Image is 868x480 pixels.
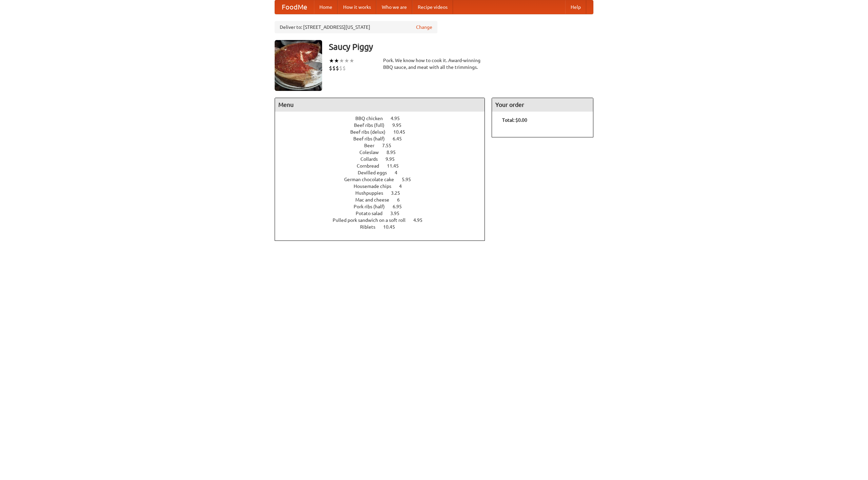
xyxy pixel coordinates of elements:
span: Beef ribs (half) [353,136,392,141]
div: Deliver to: [STREET_ADDRESS][US_STATE] [275,21,437,33]
span: 4 [399,184,409,189]
a: FoodMe [275,0,314,14]
span: 10.45 [383,224,402,230]
span: 4.95 [391,116,407,121]
span: Coleslaw [359,150,386,155]
span: 4 [395,170,404,175]
span: Housemade chips [354,184,398,189]
span: Riblets [360,224,382,230]
a: Hushpuppies 3.25 [355,190,413,196]
span: Hushpuppies [355,190,390,196]
a: Change [416,24,432,31]
a: How it works [338,0,376,14]
a: Beer 7.55 [364,143,404,148]
li: ★ [334,57,339,64]
span: 11.45 [387,163,406,169]
div: Pork. We know how to cook it. Award-winning BBQ sauce, and meat with all the trimmings. [383,57,485,71]
span: Potato salad [356,211,389,216]
span: Collards [360,156,384,162]
span: Beer [364,143,381,148]
li: $ [339,64,342,72]
span: 3.95 [390,211,406,216]
a: Pork ribs (half) 6.95 [354,204,414,209]
li: ★ [339,57,344,64]
a: Who we are [376,0,412,14]
span: Pork ribs (half) [354,204,392,209]
li: ★ [349,57,354,64]
a: Coleslaw 8.95 [359,150,408,155]
span: 9.95 [386,156,401,162]
span: 8.95 [387,150,402,155]
li: $ [342,64,346,72]
span: Beef ribs (full) [354,122,391,128]
a: Beef ribs (delux) 10.45 [350,129,418,135]
li: ★ [329,57,334,64]
span: 6.45 [393,136,409,141]
li: ★ [344,57,349,64]
b: Total: $0.00 [502,117,527,123]
a: Recipe videos [412,0,453,14]
a: Collards 9.95 [360,156,407,162]
a: Home [314,0,338,14]
span: Beef ribs (delux) [350,129,392,135]
span: Mac and cheese [355,197,396,203]
span: German chocolate cake [344,177,401,182]
span: 6 [397,197,407,203]
a: BBQ chicken 4.95 [355,116,412,121]
img: angular.jpg [275,40,322,91]
a: Mac and cheese 6 [355,197,412,203]
h3: Saucy Piggy [329,40,593,54]
h4: Menu [275,98,485,112]
a: Beef ribs (half) 6.45 [353,136,414,141]
a: Beef ribs (full) 9.95 [354,122,414,128]
a: Devilled eggs 4 [358,170,410,175]
li: $ [336,64,339,72]
a: Pulled pork sandwich on a soft roll 4.95 [333,217,435,223]
span: 10.45 [393,129,412,135]
span: 3.25 [391,190,407,196]
a: Help [565,0,586,14]
a: Cornbread 11.45 [357,163,411,169]
a: Housemade chips 4 [354,184,414,189]
span: Pulled pork sandwich on a soft roll [333,217,412,223]
span: Devilled eggs [358,170,394,175]
a: German chocolate cake 5.95 [344,177,423,182]
span: 6.95 [393,204,409,209]
li: $ [329,64,332,72]
li: $ [332,64,336,72]
h4: Your order [492,98,593,112]
span: 9.95 [392,122,408,128]
span: 5.95 [402,177,418,182]
span: 7.55 [382,143,398,148]
a: Riblets 10.45 [360,224,408,230]
span: 4.95 [413,217,429,223]
span: BBQ chicken [355,116,390,121]
a: Potato salad 3.95 [356,211,412,216]
span: Cornbread [357,163,386,169]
